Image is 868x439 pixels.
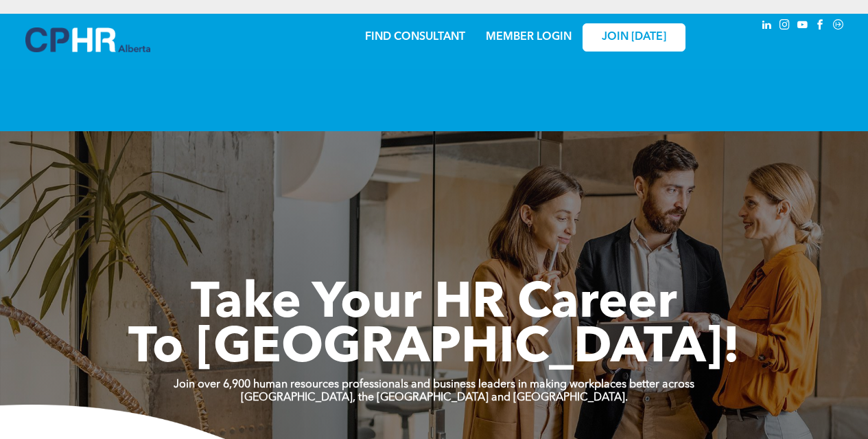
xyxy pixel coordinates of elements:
a: JOIN [DATE] [583,23,685,52]
a: youtube [795,17,810,36]
img: A blue and white logo for cp alberta [25,27,150,52]
span: Take Your HR Career [191,280,677,329]
a: MEMBER LOGIN [486,32,572,43]
strong: [GEOGRAPHIC_DATA], the [GEOGRAPHIC_DATA] and [GEOGRAPHIC_DATA]. [241,392,628,403]
strong: Join over 6,900 human resources professionals and business leaders in making workplaces better ac... [174,379,694,390]
a: FIND CONSULTANT [365,32,465,43]
a: instagram [777,17,793,36]
span: JOIN [DATE] [602,31,666,44]
a: Social network [831,17,846,36]
a: linkedin [760,17,775,36]
span: To [GEOGRAPHIC_DATA]! [128,324,740,374]
a: facebook [813,17,828,36]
